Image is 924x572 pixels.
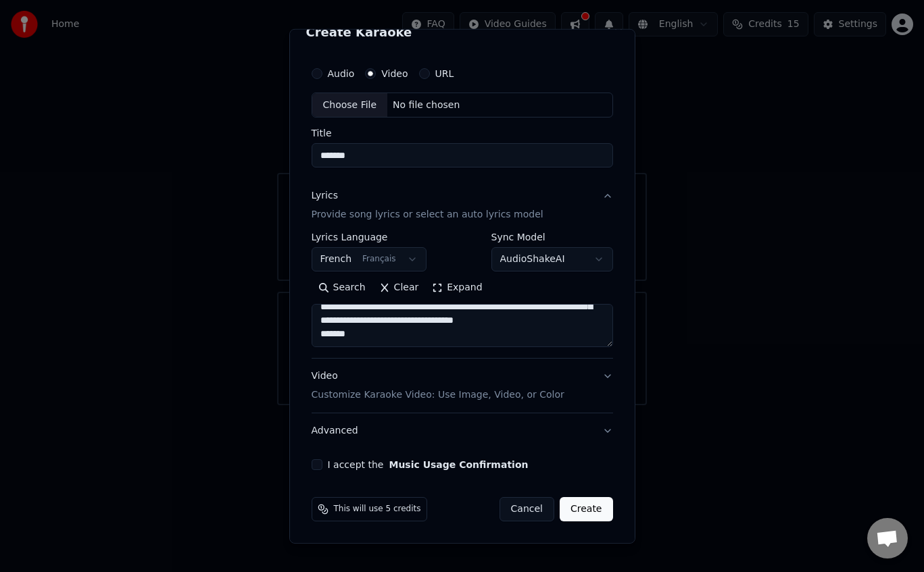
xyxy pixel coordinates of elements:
p: Provide song lyrics or select an auto lyrics model [312,208,543,222]
button: I accept the [389,460,528,469]
label: Video [381,68,408,78]
div: Choose File [312,93,388,117]
label: Audio [328,68,355,78]
button: VideoCustomize Karaoke Video: Use Image, Video, or Color [312,359,613,413]
label: Sync Model [491,232,613,242]
button: Expand [425,277,489,298]
span: This will use 5 credits [334,504,421,515]
div: No file chosen [387,98,465,111]
div: Video [312,369,564,402]
button: Search [312,277,372,298]
h2: Create Karaoke [306,26,618,38]
div: LyricsProvide song lyrics or select an auto lyrics model [312,232,613,358]
p: Customize Karaoke Video: Use Image, Video, or Color [312,388,564,402]
button: Cancel [500,497,554,521]
button: Clear [372,277,426,298]
button: Create [560,497,613,521]
label: Lyrics Language [312,232,427,242]
button: Advanced [312,413,613,448]
div: Lyrics [312,189,338,203]
label: I accept the [328,460,529,469]
label: Title [312,128,613,138]
button: LyricsProvide song lyrics or select an auto lyrics model [312,178,613,232]
label: URL [435,68,454,78]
